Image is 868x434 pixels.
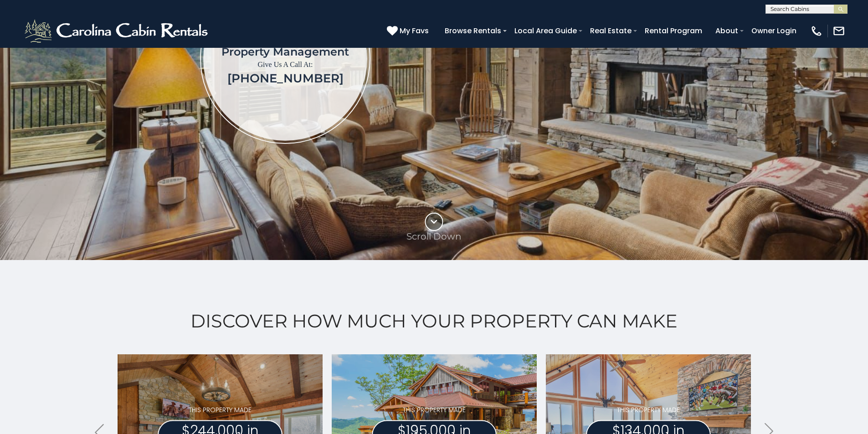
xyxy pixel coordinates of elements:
[227,71,344,86] a: [PHONE_NUMBER]
[832,25,845,37] img: mail-regular-white.png
[586,405,711,415] p: THIS PROPERTY MADE
[158,405,282,415] p: THIS PROPERTY MADE
[711,23,743,39] a: About
[215,58,356,71] p: Give Us A Call At:
[400,25,429,36] span: My Favs
[440,23,506,39] a: Browse Rentals
[747,23,801,39] a: Owner Login
[510,23,581,39] a: Local Area Guide
[372,405,497,415] p: THIS PROPERTY MADE
[640,23,707,39] a: Rental Program
[586,23,636,39] a: Real Estate
[387,25,431,37] a: My Favs
[406,231,462,242] p: Scroll Down
[23,311,845,332] h2: Discover How Much Your Property Can Make
[810,25,823,37] img: phone-regular-white.png
[23,17,212,45] img: White-1-2.png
